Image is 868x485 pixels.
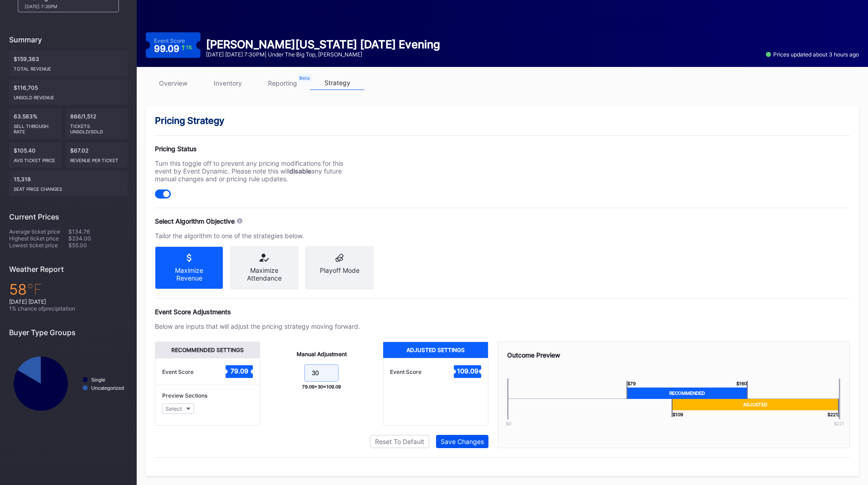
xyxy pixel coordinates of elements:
div: seat price changes [14,183,123,192]
div: $116,705 [9,80,128,105]
div: 866/1,512 [66,108,128,139]
div: $ 221 [827,410,839,417]
div: Summary [9,35,128,44]
div: Adjusted Settings [383,342,488,358]
a: overview [146,76,200,90]
div: Lowest ticket price [9,242,68,249]
svg: Chart title [9,344,128,424]
div: Event Score [390,368,421,375]
div: Buyer Type Groups [9,328,128,337]
div: Pricing Strategy [155,115,850,126]
a: reporting [255,76,310,90]
div: $0 [493,421,524,426]
div: Event Score [154,37,185,44]
div: Below are inputs that will adjust the pricing strategy moving forward. [155,322,360,330]
div: Select Algorithm Objective [155,217,235,225]
div: Playoff Mode [313,266,366,274]
div: $55.00 [68,242,128,249]
div: Maximize Revenue [162,266,216,282]
div: 1 % [186,45,192,50]
div: [DATE] 7:30PM [25,4,103,9]
a: inventory [200,76,255,90]
div: $159,363 [9,51,128,76]
div: $ 221 [823,421,855,426]
div: Event Score [162,368,194,375]
div: Preview Sections [162,392,253,399]
div: Avg ticket price [14,154,57,163]
div: [DATE] [DATE] 7:30PM | Under the Big Top, [PERSON_NAME] [206,51,440,58]
div: 63.583% [9,108,62,139]
div: Average ticket price [9,228,68,235]
div: Manual Adjustment [297,351,347,357]
div: Revenue per ticket [70,154,123,163]
div: $105.40 [9,143,62,168]
div: Recommended Settings [155,342,260,358]
div: Turn this toggle off to prevent any pricing modifications for this event by Event Dynamic. Please... [155,159,360,183]
div: $134.76 [68,228,128,235]
div: 58 [9,281,128,298]
div: 1 % chance of precipitation [9,305,128,312]
div: [DATE] [DATE] [9,298,128,305]
div: Adjusted [672,399,839,410]
div: Event Score Adjustments [155,308,850,316]
span: ℉ [27,281,42,298]
div: Maximize Attendance [237,266,291,282]
div: Outcome Preview [507,351,841,359]
div: $ 79 [627,381,636,388]
div: Select [165,405,182,412]
div: $ 109 [672,410,683,417]
div: 79.09 + 30 = 109.09 [302,384,341,389]
button: Select [162,403,194,414]
div: 99.09 [154,44,192,53]
div: Weather Report [9,265,128,274]
div: Sell Through Rate [14,120,57,134]
text: Uncategorized [91,385,124,391]
div: 15,318 [9,171,128,196]
div: Tailor the algorithm to one of the strategies below. [155,232,360,240]
div: Current Prices [9,212,128,221]
div: Reset To Default [375,438,424,445]
div: Recommended [627,388,748,399]
a: strategy [310,76,365,90]
div: Total Revenue [14,62,123,71]
div: Pricing Status [155,145,360,153]
button: Save Changes [436,435,488,448]
text: Single [91,377,105,383]
div: [PERSON_NAME][US_STATE] [DATE] Evening [206,38,440,51]
div: Unsold Revenue [14,91,123,100]
div: $234.00 [68,235,128,242]
div: Save Changes [441,438,484,445]
strong: disable [289,167,311,175]
div: Prices updated about 3 hours ago [766,51,859,58]
div: $67.02 [66,143,128,168]
div: Tickets Unsold/Sold [70,120,123,134]
div: Highest ticket price [9,235,68,242]
text: 79.09 [231,367,248,375]
div: $ 160 [736,381,748,388]
text: 109.09 [457,367,478,375]
button: Reset To Default [370,435,429,448]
